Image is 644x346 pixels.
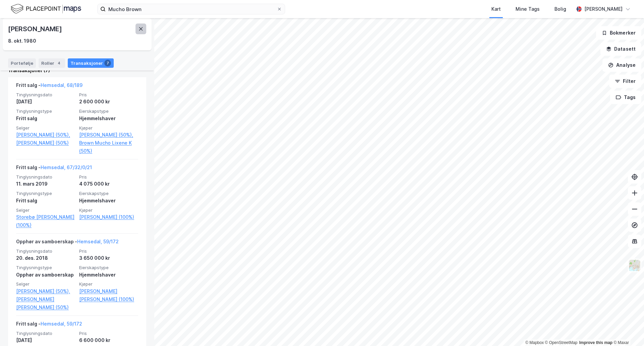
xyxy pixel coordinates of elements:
[79,92,138,98] span: Pris
[16,81,83,92] div: Fritt salg -
[16,213,75,229] a: Storebø [PERSON_NAME] (100%)
[16,320,82,331] div: Fritt salg -
[8,37,36,45] div: 8. okt. 1980
[79,287,138,303] a: [PERSON_NAME] [PERSON_NAME] (100%)
[545,340,578,345] a: OpenStreetMap
[16,174,75,180] span: Tinglysningsdato
[610,91,641,104] button: Tags
[77,239,119,244] a: Hemsedal, 59/172
[79,191,138,196] span: Eierskapstype
[16,180,75,188] div: 11. mars 2019
[79,197,138,205] div: Hjemmelshaver
[79,331,138,336] span: Pris
[79,281,138,287] span: Kjøper
[16,114,75,122] div: Fritt salg
[16,281,75,287] span: Selger
[79,139,138,155] a: Brown Mucho Lixene K (50%)
[79,265,138,270] span: Eierskapstype
[628,259,641,272] img: Z
[16,131,75,139] a: [PERSON_NAME] (50%),
[16,92,75,98] span: Tinglysningsdato
[16,248,75,254] span: Tinglysningsdato
[104,60,111,66] div: 7
[79,108,138,114] span: Eierskapstype
[600,42,641,56] button: Datasett
[8,58,36,68] div: Portefølje
[609,75,641,88] button: Filter
[610,314,644,346] iframe: Chat Widget
[79,114,138,122] div: Hjemmelshaver
[516,5,540,13] div: Mine Tags
[39,58,65,68] div: Roller
[602,58,641,72] button: Analyse
[16,265,75,270] span: Tinglysningstype
[79,213,138,221] a: [PERSON_NAME] (100%)
[8,23,63,34] div: [PERSON_NAME]
[41,164,92,170] a: Hemsedal, 67/32/0/21
[79,131,138,139] a: [PERSON_NAME] (50%),
[106,4,277,14] input: Søk på adresse, matrikkel, gårdeiere, leietakere eller personer
[79,248,138,254] span: Pris
[16,271,75,279] div: Opphør av samboerskap
[79,254,138,262] div: 3 650 000 kr
[11,3,81,15] img: logo.f888ab2527a4732fd821a326f86c7f29.svg
[79,174,138,180] span: Pris
[79,98,138,106] div: 2 600 000 kr
[610,314,644,346] div: Kontrollprogram for chat
[579,340,612,345] a: Improve this map
[16,98,75,106] div: [DATE]
[41,82,83,88] a: Hemsedal, 68/189
[491,5,501,13] div: Kart
[16,238,119,248] div: Opphør av samboerskap -
[79,271,138,279] div: Hjemmelshaver
[16,125,75,131] span: Selger
[596,26,641,40] button: Bokmerker
[16,191,75,196] span: Tinglysningstype
[16,295,75,311] a: [PERSON_NAME] [PERSON_NAME] (50%)
[16,287,75,295] a: [PERSON_NAME] (50%),
[16,336,75,344] div: [DATE]
[79,336,138,344] div: 6 600 000 kr
[554,5,566,13] div: Bolig
[16,207,75,213] span: Selger
[16,163,92,174] div: Fritt salg -
[16,108,75,114] span: Tinglysningstype
[16,197,75,205] div: Fritt salg
[79,180,138,188] div: 4 075 000 kr
[68,58,114,68] div: Transaksjoner
[16,139,75,147] a: [PERSON_NAME] (50%)
[16,254,75,262] div: 20. des. 2018
[79,207,138,213] span: Kjøper
[584,5,623,13] div: [PERSON_NAME]
[56,60,62,66] div: 4
[525,340,544,345] a: Mapbox
[41,321,82,327] a: Hemsedal, 59/172
[16,331,75,336] span: Tinglysningsdato
[79,125,138,131] span: Kjøper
